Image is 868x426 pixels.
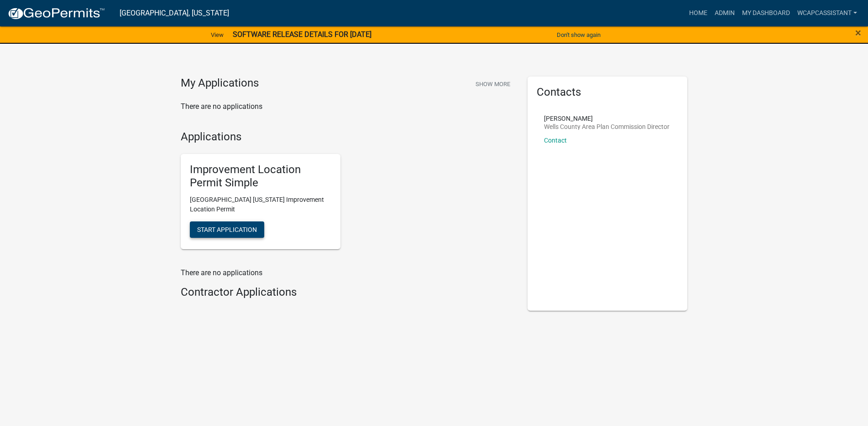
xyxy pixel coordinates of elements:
a: Admin [711,5,738,22]
a: Contact [544,137,567,144]
span: Start Application [197,226,257,233]
wm-workflow-list-section: Contractor Applications [181,286,514,303]
a: [GEOGRAPHIC_DATA], [US_STATE] [120,5,229,21]
a: Home [685,5,711,22]
button: Close [855,27,861,38]
a: My Dashboard [738,5,794,22]
h4: Applications [181,130,514,144]
button: Show More [472,77,514,92]
h5: Improvement Location Permit Simple [190,163,331,190]
button: Don't show again [553,27,604,42]
h4: My Applications [181,77,259,90]
p: There are no applications [181,101,514,112]
h5: Contacts [537,86,678,99]
a: wcapcassistant [794,5,861,22]
h4: Contractor Applications [181,286,514,299]
p: There are no applications [181,267,514,278]
p: [GEOGRAPHIC_DATA] [US_STATE] Improvement Location Permit [190,195,331,214]
wm-workflow-list-section: Applications [181,130,514,257]
p: [PERSON_NAME] [544,115,669,122]
button: Start Application [190,221,264,238]
span: × [855,26,861,39]
p: Wells County Area Plan Commission Director [544,123,669,130]
strong: SOFTWARE RELEASE DETAILS FOR [DATE] [233,30,371,39]
a: View [207,27,227,42]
